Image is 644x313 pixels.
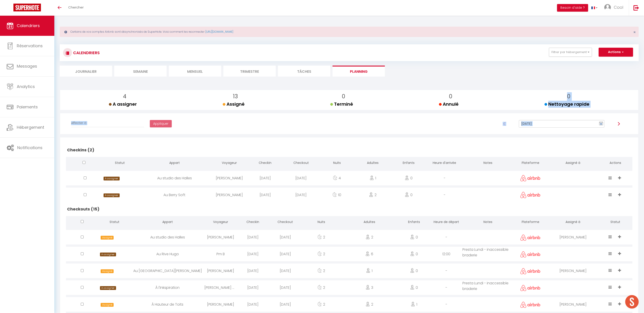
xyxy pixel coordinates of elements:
span: × [633,29,636,35]
div: 0 [398,280,430,295]
td: Presta Lundi - inaccessible braderie [462,279,513,296]
p: 13 [226,92,245,101]
h2: Checkins (2) [66,143,632,157]
div: 2 [301,297,341,312]
div: [DATE] [269,280,301,295]
span: Cool [614,4,623,10]
th: Checkin [237,216,269,229]
p: 0 [443,92,459,101]
h2: Checkouts (15) [66,202,632,216]
div: Certains de vos comptes Airbnb sont désynchronisés de SuperHote. Voici comment les reconnecter : [60,27,639,37]
div: 2 [341,230,398,244]
th: Nuits [319,157,355,170]
th: Checkout [269,216,301,229]
div: 2 [301,264,341,278]
th: Checkin [247,157,283,170]
li: Mensuel [169,66,221,77]
img: airbnb2.png [520,302,540,308]
span: Assigné [223,101,245,107]
div: [DATE] [237,230,269,244]
div: [DATE] [269,264,301,278]
div: 2 [301,247,341,261]
div: 2 [301,280,341,295]
div: 0 [398,230,430,244]
a: [URL][DOMAIN_NAME] [205,30,233,34]
div: [DATE] [247,188,283,202]
div: Pm B [204,247,237,261]
img: Super Booking [13,4,41,11]
h3: CALENDRIERS [72,48,100,58]
th: Assigné à [547,216,598,229]
div: [DATE] [237,247,269,261]
div: 1 [355,171,391,185]
span: Réservations [17,43,43,49]
div: [DATE] [237,264,269,278]
th: Enfants [398,216,430,229]
span: Analytics [17,84,35,89]
p: 0 [334,92,353,101]
th: Actions [598,157,632,170]
img: airbnb2.png [520,268,540,274]
div: [PERSON_NAME] [204,297,237,312]
div: [DATE] [269,247,301,261]
span: Terminé [330,101,353,107]
text: 11 [600,123,602,125]
div: 3 [341,280,398,295]
div: Au studio des Halles [138,171,211,185]
img: logout [633,5,639,11]
th: Notes [462,157,513,170]
span: Chercher [68,5,84,10]
div: [DATE] [269,297,301,312]
img: arrow-right3.svg [617,122,621,126]
th: Voyageur [204,216,237,229]
img: airbnb2.png [520,285,540,291]
th: Enfants [391,157,426,170]
th: Adultes [355,157,391,170]
span: Assigné [101,269,114,273]
th: Voyageur [211,157,247,170]
span: Annulé [439,101,459,107]
div: 12:00 [430,247,462,261]
img: ... [604,4,611,11]
button: Appliquer [150,120,172,128]
span: Appart [162,220,173,224]
div: [PERSON_NAME] [547,297,598,312]
span: Assigné [101,303,114,307]
li: Semaine [114,66,167,77]
img: airbnb2.png [520,192,540,198]
button: Actions [599,48,633,57]
span: A assigner [100,286,116,290]
th: Statut [598,216,632,229]
div: 6 [341,247,398,261]
th: Assigné à [547,157,598,170]
div: 0 [391,171,426,185]
span: A assigner [104,193,120,197]
div: À l'Inkspiration [131,280,204,295]
span: A assigner [104,177,120,180]
div: 0 [398,247,430,261]
th: Heure de départ [430,216,462,229]
input: Select Date [519,120,604,128]
li: Tâches [278,66,330,77]
li: Planning [333,66,385,77]
div: [DATE] [269,230,301,244]
div: 1 [341,264,398,278]
td: Presta Lundi - inaccessible braderie [462,246,513,262]
div: - [430,280,462,295]
th: Notes [462,216,513,229]
span: Assigné [101,236,114,240]
div: [PERSON_NAME] [547,264,598,278]
div: Au studio des Halles [131,230,204,244]
div: [DATE] [237,297,269,312]
span: A assigner [109,101,137,107]
div: - [427,171,463,185]
p: 4 [112,92,137,101]
img: airbnb2.png [520,234,540,241]
div: - [427,188,463,202]
span: Calendriers [17,23,40,28]
span: Messages [17,63,37,69]
div: - [430,230,462,244]
button: Close [633,30,636,34]
div: [PERSON_NAME] [211,171,247,185]
span: A assigner [100,253,116,256]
